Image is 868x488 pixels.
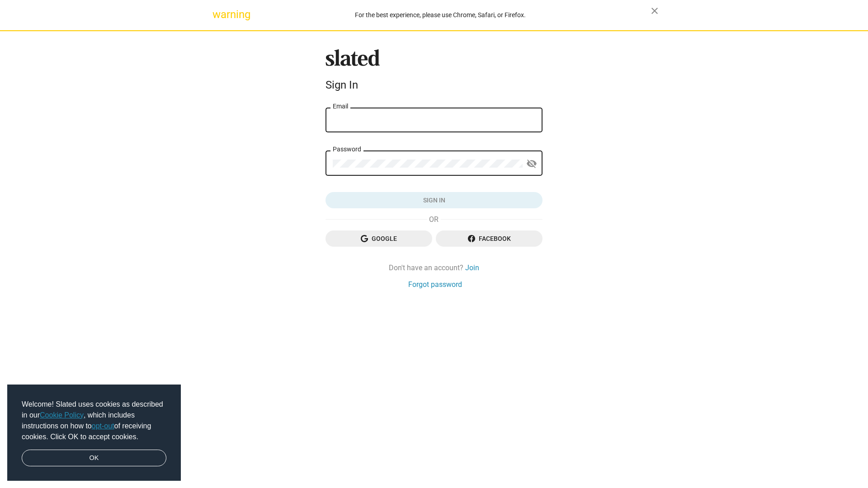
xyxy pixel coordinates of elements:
button: Google [325,230,432,247]
mat-icon: close [649,5,660,16]
button: Facebook [436,230,542,247]
div: cookieconsent [7,385,181,481]
span: Google [333,230,425,247]
div: For the best experience, please use Chrome, Safari, or Firefox. [230,9,651,21]
sl-branding: Sign In [325,49,542,95]
a: Cookie Policy [40,411,84,419]
span: Facebook [443,230,535,247]
span: Welcome! Slated uses cookies as described in our , which includes instructions on how to of recei... [22,399,166,442]
div: Sign In [325,79,542,91]
button: Show password [523,155,541,173]
mat-icon: warning [212,9,223,20]
a: Forgot password [408,280,462,289]
a: opt-out [92,422,114,430]
a: dismiss cookie message [22,450,166,467]
a: Join [465,263,479,272]
div: Don't have an account? [325,263,542,272]
mat-icon: visibility_off [526,157,537,171]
